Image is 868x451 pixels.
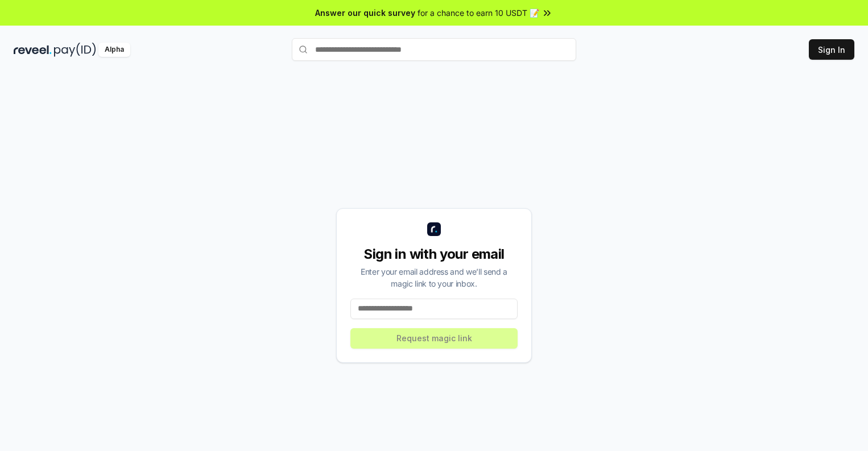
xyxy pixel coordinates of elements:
[350,266,518,289] div: Enter your email address and we’ll send a magic link to your inbox.
[315,7,415,19] span: Answer our quick survey
[418,7,539,19] span: for a chance to earn 10 USDT 📝
[350,245,518,263] div: Sign in with your email
[14,43,52,57] img: reveel_dark
[54,43,96,57] img: pay_id
[98,43,130,57] div: Alpha
[427,222,441,236] img: logo_small
[809,39,854,60] button: Sign In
